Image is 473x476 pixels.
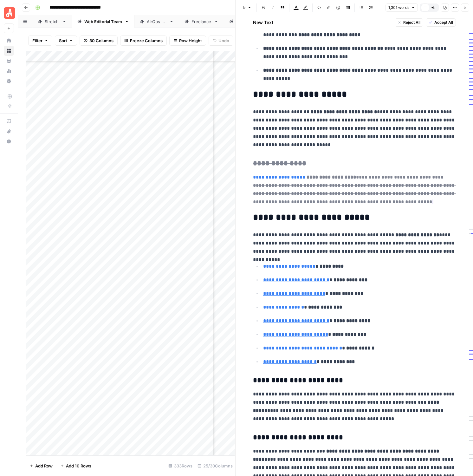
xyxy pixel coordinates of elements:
span: Add Row [35,463,53,469]
span: Row Height [179,37,202,44]
span: Freeze Columns [130,37,163,44]
button: Row Height [169,36,206,46]
button: Sort [55,36,77,46]
button: What's new? [4,126,14,136]
span: Undo [218,37,229,44]
button: Undo [209,36,233,46]
button: Add Row [26,461,56,471]
span: Reject All [403,20,420,25]
button: 1,301 words [386,3,418,12]
a: Home [4,36,14,46]
a: Your Data [4,56,14,66]
a: Usage [4,66,14,76]
span: Sort [59,37,67,44]
button: Add 10 Rows [56,461,95,471]
span: Add 10 Rows [66,463,91,469]
div: 333 Rows [166,461,195,471]
h2: New Text [253,19,273,26]
button: Filter [28,36,52,46]
div: Web Editorial Team [84,18,122,25]
img: Angi Logo [4,7,15,19]
span: 30 Columns [89,37,113,44]
div: Stretch [45,18,60,25]
button: 30 Columns [80,36,118,46]
a: AirOps QA [134,15,179,28]
div: AirOps QA [147,18,167,25]
span: Filter [32,37,42,44]
div: 25/30 Columns [195,461,235,471]
button: Freeze Columns [120,36,167,46]
a: Browse [4,46,14,56]
button: Accept All [426,18,456,27]
a: Settings [4,76,14,86]
a: Mag Team [224,15,269,28]
a: AirOps Academy [4,116,14,126]
a: Freelance [179,15,224,28]
div: What's new? [4,127,14,136]
span: 1,301 words [388,5,409,10]
a: Web Editorial Team [72,15,134,28]
button: Workspace: Angi [4,5,14,21]
button: Reject All [395,18,423,27]
span: Accept All [434,20,453,25]
div: Freelance [191,18,211,25]
a: Stretch [32,15,72,28]
button: Help + Support [4,136,14,147]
